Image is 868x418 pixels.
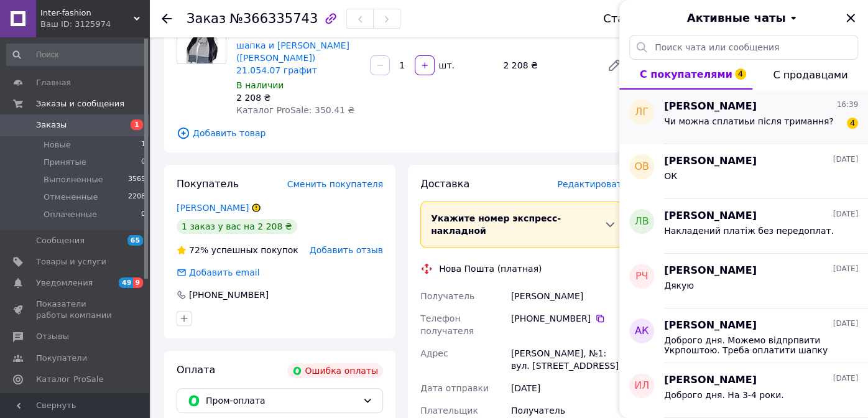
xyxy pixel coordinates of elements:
[603,12,686,25] div: Статус заказа
[287,179,383,189] span: Сменить покупателя
[287,363,383,378] div: Ошибка оплаты
[141,157,145,168] span: 0
[509,285,629,307] div: [PERSON_NAME]
[40,19,149,30] div: Ваш ID: 3125974
[36,77,71,88] span: Главная
[36,331,69,342] span: Отзывы
[36,98,124,109] span: Заказы и сообщения
[310,245,383,255] span: Добавить отзыв
[36,374,103,385] span: Каталог ProSale
[44,192,98,203] span: Отмененные
[833,373,858,384] span: [DATE]
[619,309,868,363] button: АК[PERSON_NAME][DATE]Доброго дня. Можемо відпрпвити Укрпоштою. Треба оплатити шапку та вартість п...
[236,105,354,115] span: Каталог ProSale: 350.41 ₴
[6,44,147,66] input: Поиск
[206,394,358,407] span: Пром-оплата
[833,318,858,329] span: [DATE]
[420,178,469,190] span: Доставка
[664,116,834,126] span: Чи можна сплатиьи після тримання?
[664,373,757,388] span: [PERSON_NAME]
[236,91,360,104] div: 2 208 ₴
[236,80,284,90] span: В наличии
[177,126,627,140] span: Добавить товар
[436,262,545,275] div: Нова Пошта (платная)
[619,90,868,144] button: лГ[PERSON_NAME]16:39Чи можна сплатиьи після тримання?4
[687,10,786,26] span: Активные чаты
[664,226,834,236] span: Накладений платіж без передоплат.
[735,68,746,80] span: 4
[664,390,783,400] span: Доброго дня. На 3-4 роки.
[36,235,85,246] span: Сообщения
[664,171,677,181] span: ОК
[36,277,93,289] span: Уведомления
[509,342,629,377] div: [PERSON_NAME], №1: вул. [STREET_ADDRESS]
[664,100,757,114] span: [PERSON_NAME]
[44,157,86,168] span: Принятые
[640,68,732,80] span: С покупателями
[619,254,868,309] button: РЧ[PERSON_NAME][DATE]Дякую
[635,105,649,119] span: лГ
[619,363,868,418] button: ИЛ[PERSON_NAME][DATE]Доброго дня. На 3-4 роки.
[188,266,261,279] div: Добавить email
[619,60,752,90] button: С покупателями4
[420,406,478,416] span: Плательщик
[177,203,249,213] a: [PERSON_NAME]
[236,16,349,75] a: Зимний женский комплект Kamea Мэган, шапка и [PERSON_NAME] ([PERSON_NAME]) 21.054.07 графит
[436,59,456,72] div: шт.
[773,69,847,81] span: С продавцами
[511,312,627,325] div: [PHONE_NUMBER]
[141,209,145,220] span: 0
[420,313,474,336] span: Телефон получателя
[36,353,87,364] span: Покупатели
[557,179,627,189] span: Редактировать
[602,53,627,78] a: Редактировать
[162,12,172,25] div: Вернуться назад
[664,318,757,333] span: [PERSON_NAME]
[654,10,833,26] button: Активные чаты
[833,264,858,274] span: [DATE]
[836,100,858,110] span: 16:39
[175,266,261,279] div: Добавить email
[229,11,318,26] span: №366335743
[177,364,215,376] span: Оплата
[127,235,143,246] span: 65
[420,291,474,301] span: Получатель
[847,118,858,129] span: 4
[36,256,106,267] span: Товары и услуги
[833,154,858,165] span: [DATE]
[634,379,649,393] span: ИЛ
[664,264,757,278] span: [PERSON_NAME]
[177,178,239,190] span: Покупатель
[177,244,298,256] div: успешных покупок
[189,245,208,255] span: 72%
[187,11,226,26] span: Заказ
[634,160,649,174] span: ОВ
[131,119,143,130] span: 1
[635,324,649,338] span: АК
[420,348,448,358] span: Адрес
[664,154,757,169] span: [PERSON_NAME]
[44,174,103,185] span: Выполненные
[420,383,489,393] span: Дата отправки
[509,377,629,399] div: [DATE]
[133,277,143,288] span: 9
[664,281,694,290] span: Дякую
[619,199,868,254] button: ЛВ[PERSON_NAME][DATE]Накладений платіж без передоплат.
[119,277,133,288] span: 49
[634,215,649,229] span: ЛВ
[833,209,858,220] span: [DATE]
[44,139,71,151] span: Новые
[40,7,134,19] span: Inter-fashion
[36,119,67,131] span: Заказы
[635,269,649,284] span: РЧ
[141,139,145,151] span: 1
[619,144,868,199] button: ОВ[PERSON_NAME][DATE]ОК
[629,35,858,60] input: Поиск чата или сообщения
[177,219,297,234] div: 1 заказ у вас на 2 208 ₴
[431,213,561,236] span: Укажите номер экспресс-накладной
[752,60,868,90] button: С продавцами
[188,289,270,301] div: [PHONE_NUMBER]
[664,209,757,223] span: [PERSON_NAME]
[36,299,115,321] span: Показатели работы компании
[664,335,841,355] span: Доброго дня. Можемо відпрпвити Укрпоштою. Треба оплатити шапку та вартість пересилки.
